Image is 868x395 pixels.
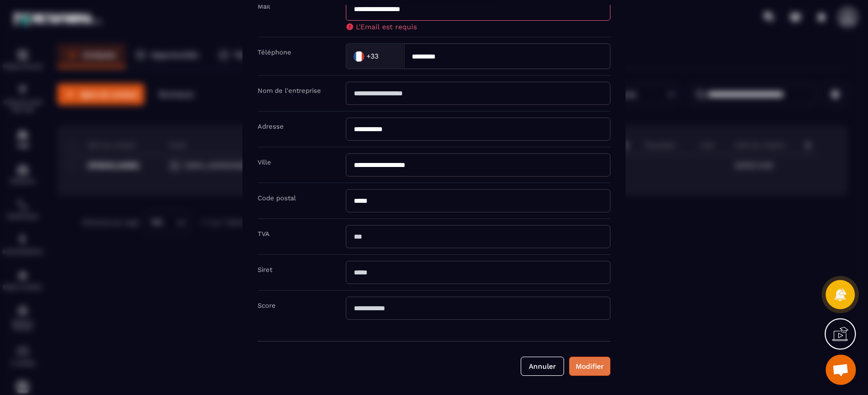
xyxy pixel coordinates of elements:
button: Modifier [569,356,610,375]
button: Annuler [521,356,564,375]
label: Ville [258,158,271,165]
div: Ouvrir le chat [826,355,856,385]
label: Code postal [258,194,296,201]
label: Siret [258,265,272,273]
label: Téléphone [258,48,291,55]
div: Search for option [346,43,404,69]
label: Score [258,301,276,309]
label: Adresse [258,122,284,130]
span: +33 [366,51,379,61]
label: Nom de l'entreprise [258,86,321,94]
input: Search for option [381,48,393,64]
label: TVA [258,230,270,237]
img: Country Flag [349,46,369,66]
span: L'Email est requis [356,22,417,30]
label: Mail [258,2,270,10]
